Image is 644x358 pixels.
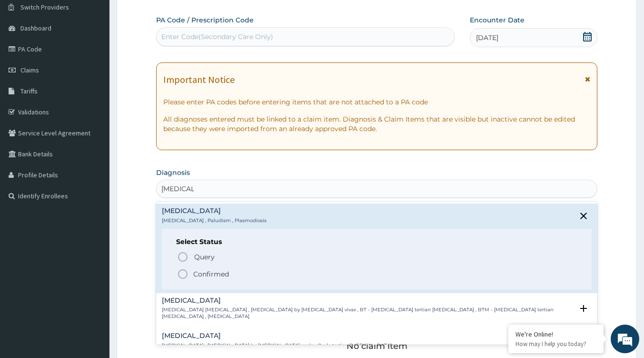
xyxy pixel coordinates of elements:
[177,268,188,280] i: status option filled
[347,341,407,351] p: No claim item
[156,168,190,177] label: Diagnosis
[5,260,181,294] textarea: Type your message and hit 'Enter'
[162,297,573,304] h4: [MEDICAL_DATA]
[470,15,525,25] label: Encounter Date
[515,330,596,338] div: We're Online!
[20,3,69,11] span: Switch Providers
[20,66,39,74] span: Claims
[176,238,577,245] h6: Select Status
[20,87,38,95] span: Tariffs
[162,207,267,215] h4: [MEDICAL_DATA]
[194,252,215,262] span: Query
[578,210,589,222] i: close select status
[162,342,392,349] p: [MEDICAL_DATA] , [MEDICAL_DATA] by [MEDICAL_DATA] ovale , Ovale tertian [MEDICAL_DATA]
[177,251,188,263] i: status option query
[162,307,573,320] p: [MEDICAL_DATA] [MEDICAL_DATA] , [MEDICAL_DATA] by [MEDICAL_DATA] vivax , BT - [MEDICAL_DATA] tert...
[50,53,160,66] div: Chat with us now
[163,74,235,85] h1: Important Notice
[156,5,179,28] div: Minimize live chat window
[578,303,589,314] i: open select status
[20,24,51,32] span: Dashboard
[476,33,498,42] span: [DATE]
[18,48,39,72] img: d_794563401_company_1708531726252_794563401
[193,269,229,279] p: Confirmed
[156,15,254,25] label: PA Code / Prescription Code
[162,217,267,224] p: [MEDICAL_DATA] , Paludism , Plasmodiosis
[163,97,590,107] p: Please enter PA codes before entering items that are not attached to a PA code
[515,340,596,348] p: How may I help you today?
[161,32,273,41] div: Enter Code(Secondary Care Only)
[163,114,590,133] p: All diagnoses entered must be linked to a claim item. Diagnosis & Claim Items that are visible bu...
[162,332,392,339] h4: [MEDICAL_DATA]
[55,120,131,216] span: We're online!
